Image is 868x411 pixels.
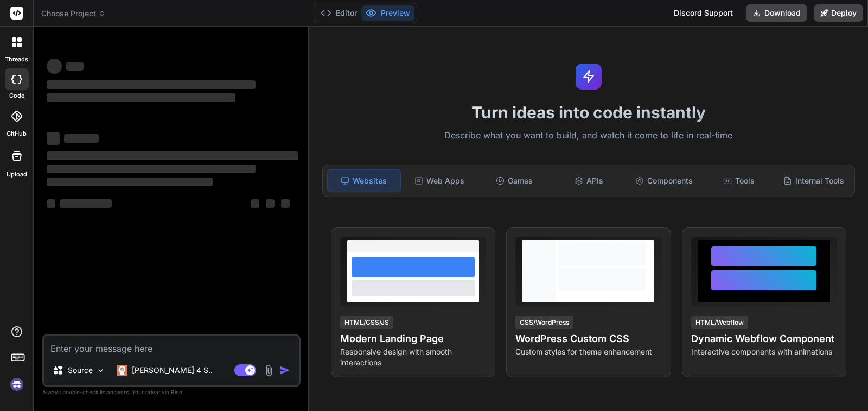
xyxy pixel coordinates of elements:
[9,91,24,100] label: code
[47,80,256,89] span: ‌
[47,165,256,173] span: ‌
[7,129,27,138] label: GitHub
[47,59,62,74] span: ‌
[553,169,626,192] div: APIs
[145,389,165,395] span: privacy
[515,331,661,346] h4: WordPress Custom CSS
[691,331,837,346] h4: Dynamic Webflow Component
[132,365,213,376] p: [PERSON_NAME] 4 S..
[361,5,414,21] button: Preview
[47,178,213,186] span: ‌
[515,316,573,329] div: CSS/WordPress
[7,170,27,179] label: Upload
[340,316,393,329] div: HTML/CSS/JS
[777,169,850,192] div: Internal Tools
[8,375,26,394] img: signin
[47,93,235,102] span: ‌
[691,316,748,329] div: HTML/Webflow
[5,55,28,64] label: threads
[47,132,60,145] span: ‌
[478,169,551,192] div: Games
[66,62,84,71] span: ‌
[117,365,127,376] img: Claude 4 Sonnet
[515,346,661,357] p: Custom styles for theme enhancement
[47,199,55,208] span: ‌
[42,387,301,397] p: Always double-check its answers. Your in Bind
[703,169,775,192] div: Tools
[327,169,401,192] div: Websites
[60,199,112,208] span: ‌
[316,5,361,21] button: Editor
[814,4,863,22] button: Deploy
[340,346,486,368] p: Responsive design with smooth interactions
[667,4,739,22] div: Discord Support
[41,8,106,19] span: Choose Project
[316,129,861,143] p: Describe what you want to build, and watch it come to life in real-time
[403,169,476,192] div: Web Apps
[64,134,99,143] span: ‌
[281,199,290,208] span: ‌
[266,199,275,208] span: ‌
[251,199,259,208] span: ‌
[746,4,807,22] button: Download
[47,151,298,160] span: ‌
[691,346,837,357] p: Interactive components with animations
[340,331,486,346] h4: Modern Landing Page
[68,365,93,376] p: Source
[628,169,700,192] div: Components
[263,364,275,377] img: attachment
[279,365,290,376] img: icon
[316,103,861,122] h1: Turn ideas into code instantly
[96,366,105,375] img: Pick Models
